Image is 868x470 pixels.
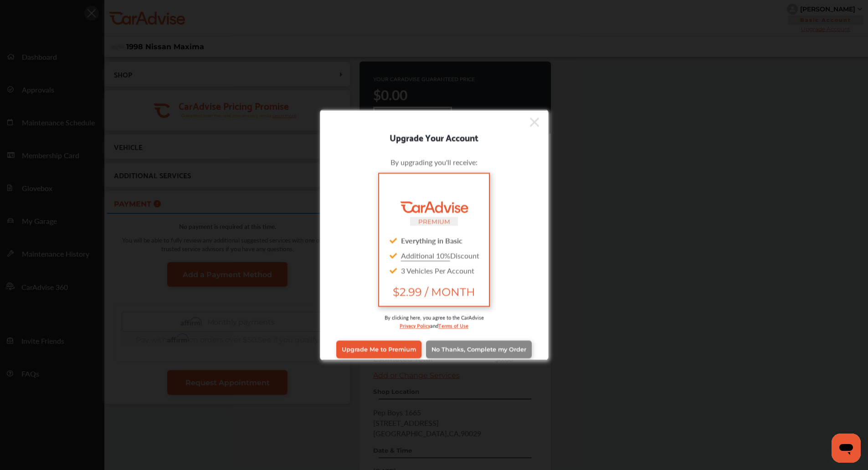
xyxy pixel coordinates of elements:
span: $2.99 / MONTH [386,285,481,298]
u: Additional 10% [401,250,450,260]
span: Discount [401,250,479,260]
div: Upgrade Your Account [320,129,548,144]
div: 3 Vehicles Per Account [386,263,481,278]
span: No Thanks, Complete my Order [431,346,526,353]
iframe: Button to launch messaging window [832,434,861,463]
strong: Everything in Basic [401,235,462,245]
div: By clicking here, you agree to the CarAdvise and [334,313,534,338]
a: Terms of Use [438,320,468,329]
a: No Thanks, Complete my Order [426,341,532,358]
span: Upgrade Me to Premium [342,346,416,353]
div: By upgrading you'll receive: [334,156,534,167]
a: Privacy Policy [400,320,430,329]
small: PREMIUM [418,217,450,225]
a: Upgrade Me to Premium [336,341,421,358]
